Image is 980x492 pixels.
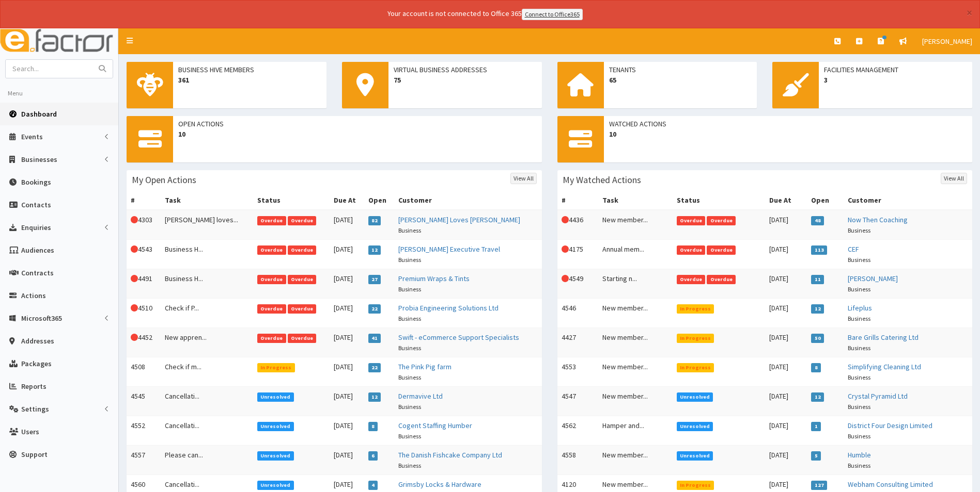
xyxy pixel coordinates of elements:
span: Contacts [21,200,51,209]
i: This Action is overdue! [562,275,569,282]
td: [DATE] [765,327,807,357]
span: 361 [178,75,321,85]
td: New member... [598,327,672,357]
span: Reports [21,382,46,391]
i: This Action is overdue! [131,216,138,223]
a: Lifeplus [848,303,872,313]
td: 4452 [127,327,161,357]
span: Unresolved [257,451,294,461]
th: Task [161,191,253,210]
td: New member... [598,210,672,240]
span: Unresolved [257,392,294,402]
span: 22 [368,363,381,372]
span: 10 [178,129,537,139]
span: Overdue [677,216,706,225]
td: Hamper and... [598,416,672,445]
td: Starting n... [598,269,672,298]
span: 10 [609,129,968,139]
a: Dermavive Ltd [398,391,443,401]
span: Settings [21,404,49,414]
i: This Action is overdue! [562,216,569,223]
span: In Progress [677,304,714,314]
td: [DATE] [765,357,807,386]
td: 4303 [127,210,161,240]
td: 4545 [127,386,161,416]
span: In Progress [677,363,714,372]
a: The Danish Fishcake Company Ltd [398,450,502,460]
th: Open [364,191,394,210]
span: Virtual Business Addresses [394,64,537,75]
th: Open [807,191,843,210]
span: Support [21,450,48,459]
td: [DATE] [330,210,364,240]
th: Due At [330,191,364,210]
a: Premium Wraps & Tints [398,274,470,283]
td: [DATE] [330,269,364,298]
th: Task [598,191,672,210]
td: [DATE] [765,416,807,445]
td: Cancellati... [161,416,253,445]
a: [PERSON_NAME] Loves [PERSON_NAME] [398,215,520,224]
small: Business [398,403,421,411]
span: Contracts [21,268,54,277]
td: New member... [598,386,672,416]
span: Addresses [21,336,54,346]
a: Probia Engineering Solutions Ltd [398,303,499,313]
small: Business [848,256,870,264]
td: New member... [598,445,672,474]
td: [DATE] [330,445,364,474]
small: Business [398,256,421,264]
td: [DATE] [330,386,364,416]
th: Customer [394,191,542,210]
a: District Four Design Limited [848,421,932,430]
span: 27 [368,275,381,284]
a: Now Then Coaching [848,215,908,224]
td: New member... [598,298,672,327]
a: View All [510,173,537,184]
h3: My Open Actions [132,175,196,185]
i: This Action is overdue! [562,245,569,253]
span: Overdue [257,275,286,284]
a: Simplifying Cleaning Ltd [848,362,921,371]
th: Due At [765,191,807,210]
span: Overdue [257,334,286,343]
span: 48 [811,216,824,225]
td: Please can... [161,445,253,474]
span: 50 [811,334,824,343]
td: 4427 [557,327,599,357]
small: Business [848,226,870,234]
span: Tenants [609,64,752,75]
span: 5 [811,451,821,461]
small: Business [398,285,421,293]
th: # [557,191,599,210]
small: Business [398,432,421,440]
span: Businesses [21,155,57,164]
td: [DATE] [330,357,364,386]
td: 4549 [557,269,599,298]
i: This Action is overdue! [131,304,138,311]
span: Unresolved [677,451,713,461]
span: Unresolved [677,422,713,431]
a: Connect to Office365 [522,9,583,20]
span: Packages [21,359,52,368]
span: Audiences [21,245,54,255]
td: Check if m... [161,357,253,386]
td: [DATE] [765,239,807,269]
td: Check if P... [161,298,253,327]
td: [DATE] [330,416,364,445]
span: 113 [811,245,827,255]
a: [PERSON_NAME] Executive Travel [398,244,500,254]
td: New appren... [161,327,253,357]
span: Overdue [677,245,706,255]
small: Business [398,226,421,234]
td: 4557 [127,445,161,474]
span: 65 [609,75,752,85]
th: Customer [844,191,972,210]
span: 4 [368,481,378,490]
span: Microsoft365 [21,314,62,323]
td: New member... [598,357,672,386]
td: 4547 [557,386,599,416]
span: Overdue [288,275,317,284]
span: Overdue [288,334,317,343]
span: Open Actions [178,119,537,129]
